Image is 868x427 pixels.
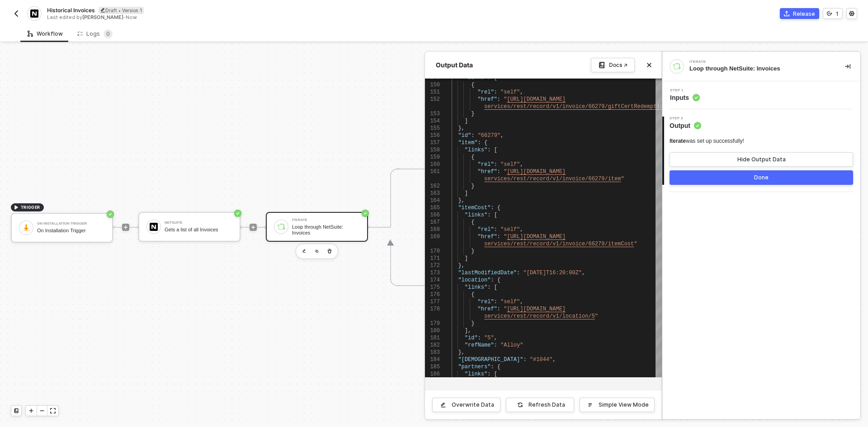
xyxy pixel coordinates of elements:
div: 163 [425,190,440,197]
div: 174 [425,277,440,284]
span: " [504,96,507,103]
span: Historical Invoices [47,6,95,14]
span: [URL][DOMAIN_NAME] [507,96,566,103]
div: 165 [425,204,440,211]
span: : [517,270,520,276]
span: "self" [500,89,520,95]
span: icon-minus [39,408,45,413]
span: " [504,169,507,175]
span: : [471,132,474,139]
span: : [487,147,491,153]
div: Hide Output Data [737,156,786,163]
div: Step 1Inputs [662,89,860,102]
span: { [471,82,474,88]
span: services/rest/record/v1/invoice/66279/giftCertRede [484,103,647,110]
span: { [471,291,474,298]
sup: 0 [104,29,113,38]
div: 178 [425,305,440,313]
span: ] [465,255,468,262]
span: : [497,234,500,240]
span: " [621,176,624,182]
span: } [471,248,474,254]
span: : [494,161,497,168]
span: Iterate [670,138,686,144]
div: Docs ↗ [609,61,627,69]
span: "self" [500,161,520,168]
button: Simple View Mode [580,398,655,412]
span: [URL][DOMAIN_NAME] [507,306,566,312]
div: 154 [425,117,440,125]
span: : [487,284,491,291]
img: integration-icon [673,62,681,70]
span: "href" [478,169,497,175]
button: 1 [823,8,843,19]
div: 175 [425,284,440,291]
span: : [497,306,500,312]
button: back [11,8,22,19]
div: Draft • Version 1 [99,7,144,14]
span: "links" [465,212,487,218]
span: " [504,234,507,240]
div: Workflow [28,30,63,38]
span: : [487,212,491,218]
button: Hide Output Data [670,152,853,167]
span: "lastModifiedDate" [458,270,517,276]
div: 176 [425,291,440,298]
div: 167 [425,219,440,226]
div: Iterate [689,60,825,64]
span: : [491,364,494,370]
span: "rel" [478,89,494,95]
span: icon-versioning [827,11,832,16]
span: }, [458,197,464,204]
span: , [520,299,523,305]
span: } [471,320,474,327]
span: }, [458,263,464,269]
div: 186 [425,371,440,378]
span: "links" [465,147,487,153]
span: : [478,335,481,341]
button: Done [670,170,853,185]
div: Step 2Output Iteratewas set up successfully!Hide Output DataDone [662,117,860,185]
span: icon-commerce [784,11,789,16]
span: : [478,140,481,146]
span: " [595,313,598,319]
span: icon-close [646,62,652,68]
div: 170 [425,248,440,255]
span: [ [494,371,497,377]
div: 153 [425,110,440,117]
div: Release [793,10,815,18]
span: "[DEMOGRAPHIC_DATA]" [458,357,523,363]
div: Simple View Mode [599,401,649,408]
span: icon-edit [100,8,105,13]
div: 183 [425,349,440,356]
span: icon-settings [849,11,854,16]
span: { [497,205,500,211]
span: Output [670,121,701,130]
span: : [491,277,494,283]
span: , [500,132,504,139]
div: was set up successfully! [670,137,744,145]
span: , [520,226,523,233]
span: ] [465,190,468,197]
span: , [582,270,585,276]
div: 160 [425,161,440,168]
div: 152 [425,96,440,103]
div: Logs [77,29,113,38]
button: Close [644,60,655,70]
span: : [487,371,491,377]
span: "itemCost" [458,205,491,211]
span: "links" [465,284,487,291]
span: icon-play [28,408,34,413]
span: "href" [478,96,497,103]
span: , [520,161,523,168]
span: "5" [484,335,494,341]
span: Inputs [670,93,700,102]
span: "66279" [478,132,500,139]
div: Last edited by - Now [47,14,433,21]
div: 181 [425,334,440,342]
span: "Alloy" [500,342,523,348]
span: "href" [478,234,497,240]
span: "href" [478,306,497,312]
span: : [497,96,500,103]
span: : [494,342,497,348]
